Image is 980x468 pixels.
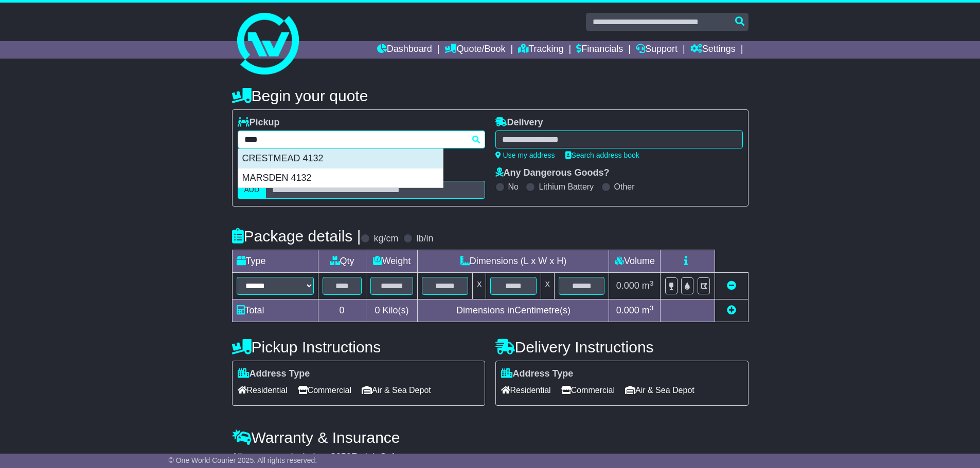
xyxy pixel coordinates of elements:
[366,299,418,322] td: Kilo(s)
[561,382,615,398] span: Commercial
[541,273,554,299] td: x
[366,250,418,273] td: Weight
[418,250,609,273] td: Dimensions (L x W x H)
[690,41,736,59] a: Settings
[508,182,519,192] label: No
[495,117,543,128] label: Delivery
[727,280,736,291] a: Remove this item
[232,250,318,273] td: Type
[495,339,749,355] h4: Delivery Instructions
[444,41,505,59] a: Quote/Book
[238,382,288,398] span: Residential
[375,305,380,315] span: 0
[238,130,485,148] typeahead: Please provide city
[232,452,749,463] div: All our quotes include a $ FreightSafe warranty.
[609,250,661,273] td: Volume
[625,382,694,398] span: Air & Sea Depot
[616,280,639,291] span: 0.000
[238,181,266,199] label: AUD
[373,233,398,245] label: kg/cm
[238,169,443,188] div: MARSDEN 4132
[650,304,654,312] sup: 3
[616,305,639,315] span: 0.000
[232,339,485,355] h4: Pickup Instructions
[642,280,654,291] span: m
[650,279,654,287] sup: 3
[642,305,654,315] span: m
[238,117,280,128] label: Pickup
[501,368,574,380] label: Address Type
[495,167,610,179] label: Any Dangerous Goods?
[298,382,351,398] span: Commercial
[362,382,431,398] span: Air & Sea Depot
[232,87,749,104] h4: Begin your quote
[614,182,635,192] label: Other
[636,41,678,59] a: Support
[565,151,639,159] a: Search address book
[518,41,563,59] a: Tracking
[232,299,318,322] td: Total
[318,299,366,322] td: 0
[318,250,366,273] td: Qty
[418,299,609,322] td: Dimensions in Centimetre(s)
[416,233,433,245] label: lb/in
[232,228,361,245] h4: Package details |
[473,273,486,299] td: x
[232,429,749,446] h4: Warranty & Insurance
[495,151,555,159] a: Use my address
[576,41,623,59] a: Financials
[727,305,736,315] a: Add new item
[377,41,432,59] a: Dashboard
[336,452,351,462] span: 250
[539,182,594,192] label: Lithium Battery
[238,149,443,169] div: CRESTMEAD 4132
[169,456,317,464] span: © One World Courier 2025. All rights reserved.
[238,368,310,380] label: Address Type
[501,382,551,398] span: Residential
